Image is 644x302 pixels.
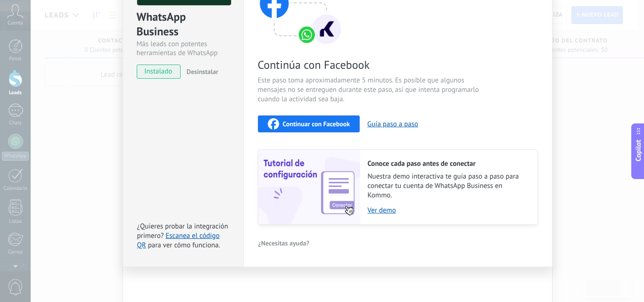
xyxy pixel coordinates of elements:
span: Este paso toma aproximadamente 5 minutos. Es posible que algunos mensajes no se entreguen durante... [258,76,482,104]
a: Ver demo [368,206,528,215]
span: Desinstalar [187,67,218,76]
span: Continuar con Facebook [283,121,350,127]
span: Copilot [634,139,643,161]
span: instalado [137,65,180,79]
a: Escanea el código QR [137,231,220,250]
button: Desinstalar [183,65,218,79]
span: ¿Necesitas ayuda? [258,240,310,246]
div: Más leads con potentes herramientas de WhatsApp [137,40,230,57]
h2: Conoce cada paso antes de conectar [368,159,528,168]
span: Nuestra demo interactiva te guía paso a paso para conectar tu cuenta de WhatsApp Business en Kommo. [368,172,528,200]
button: Guía paso a paso [367,120,418,129]
div: WhatsApp Business [137,9,230,40]
span: para ver cómo funciona. [148,241,220,250]
button: ¿Necesitas ayuda? [258,236,310,250]
button: Continuar con Facebook [258,115,360,132]
span: ¿Quieres probar la integración primero? [137,222,229,240]
span: Continúa con Facebook [258,57,482,72]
